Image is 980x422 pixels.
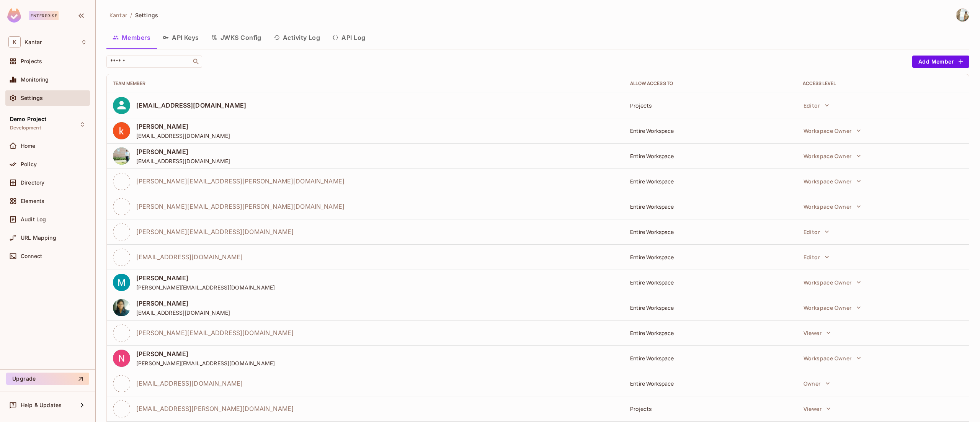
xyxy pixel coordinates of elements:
span: K [8,36,21,47]
button: Upgrade [6,373,89,385]
button: Activity Log [268,28,327,47]
img: ACg8ocKZbBeZ3ZQFKu3QcJWd0va88p9ufapdK_DTWV6jB5d1ZQMOz96y=s96-c [113,299,130,316]
div: Entire Workspace [630,228,790,236]
span: Help & Updates [21,402,62,408]
span: Demo Project [10,116,46,122]
span: [PERSON_NAME] [136,274,275,282]
div: Entire Workspace [630,380,790,387]
span: [EMAIL_ADDRESS][DOMAIN_NAME] [136,101,246,110]
div: Entire Workspace [630,178,790,185]
img: SReyMgAAAABJRU5ErkJggg== [7,8,21,23]
span: Connect [21,253,42,259]
button: Members [106,28,157,47]
button: Workspace Owner [800,199,865,214]
button: Editor [800,224,833,239]
span: Home [21,143,36,149]
button: API Keys [157,28,205,47]
span: Workspace: Kantar [24,39,42,45]
span: [PERSON_NAME][EMAIL_ADDRESS][DOMAIN_NAME] [136,360,275,367]
span: [EMAIL_ADDRESS][DOMAIN_NAME] [136,132,230,139]
span: [EMAIL_ADDRESS][PERSON_NAME][DOMAIN_NAME] [136,404,294,413]
span: [PERSON_NAME] [136,122,230,131]
span: Audit Log [21,216,46,222]
span: Development [10,125,41,131]
span: Monitoring [21,77,49,83]
div: Access Level [803,80,963,87]
img: ACg8ocK2nBdahwBjdCFADoxZRBjljRCCX6h0s1gvJ7za88hbG2yCrryE=s96-c [113,147,130,165]
div: Projects [630,102,790,109]
button: Workspace Owner [800,123,865,138]
span: [PERSON_NAME][EMAIL_ADDRESS][PERSON_NAME][DOMAIN_NAME] [136,202,345,211]
span: [PERSON_NAME][EMAIL_ADDRESS][DOMAIN_NAME] [136,329,294,337]
img: Spoorthy D Gopalagowda [956,9,969,21]
span: [PERSON_NAME] [136,299,230,308]
div: Entire Workspace [630,355,790,362]
button: Editor [800,249,833,265]
button: Workspace Owner [800,275,865,290]
span: Elements [21,198,44,204]
div: Projects [630,405,790,412]
div: Entire Workspace [630,152,790,160]
li: / [130,11,132,19]
span: Projects [21,58,42,64]
span: Settings [21,95,43,101]
span: [PERSON_NAME] [136,350,275,358]
button: Viewer [800,401,835,416]
span: Settings [135,11,158,19]
span: [PERSON_NAME] [136,147,230,156]
div: Allow Access to [630,80,790,87]
div: Enterprise [29,11,59,20]
button: API Log [326,28,371,47]
span: URL Mapping [21,235,56,241]
img: ACg8ocI9hOv8dz3o6ZgUtWkP-neziAr3C4lp8mCpQMgaJG63OFUaZg=s96-c [113,122,130,139]
button: Editor [800,98,833,113]
button: Add Member [912,56,969,68]
button: Owner [800,376,834,391]
span: [EMAIL_ADDRESS][DOMAIN_NAME] [136,157,230,165]
button: Viewer [800,325,835,340]
span: Kantar [109,11,127,19]
button: Workspace Owner [800,173,865,189]
span: [EMAIL_ADDRESS][DOMAIN_NAME] [136,309,230,316]
div: Entire Workspace [630,279,790,286]
span: [PERSON_NAME][EMAIL_ADDRESS][DOMAIN_NAME] [136,227,294,236]
div: Entire Workspace [630,254,790,261]
button: Workspace Owner [800,148,865,164]
span: [PERSON_NAME][EMAIL_ADDRESS][PERSON_NAME][DOMAIN_NAME] [136,177,345,185]
div: Team Member [113,80,618,87]
span: [EMAIL_ADDRESS][DOMAIN_NAME] [136,379,243,388]
span: [EMAIL_ADDRESS][DOMAIN_NAME] [136,253,243,261]
span: [PERSON_NAME][EMAIL_ADDRESS][DOMAIN_NAME] [136,284,275,291]
button: JWKS Config [205,28,268,47]
img: ACg8ocJrhavpCxnQBrUVewt-QsVpPGyGcJmQpHj3cpixgePIIBMz6Q=s96-c [113,350,130,367]
button: Workspace Owner [800,300,865,315]
div: Entire Workspace [630,304,790,311]
div: Entire Workspace [630,127,790,134]
button: Workspace Owner [800,350,865,366]
div: Entire Workspace [630,329,790,337]
span: Directory [21,180,44,186]
div: Entire Workspace [630,203,790,210]
img: ACg8ocKABouR_5kVCWZ4R9BYAxUVXaqqCmwn4aqMz3RwN6V63cR2Rw=s96-c [113,274,130,291]
span: Policy [21,161,37,167]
